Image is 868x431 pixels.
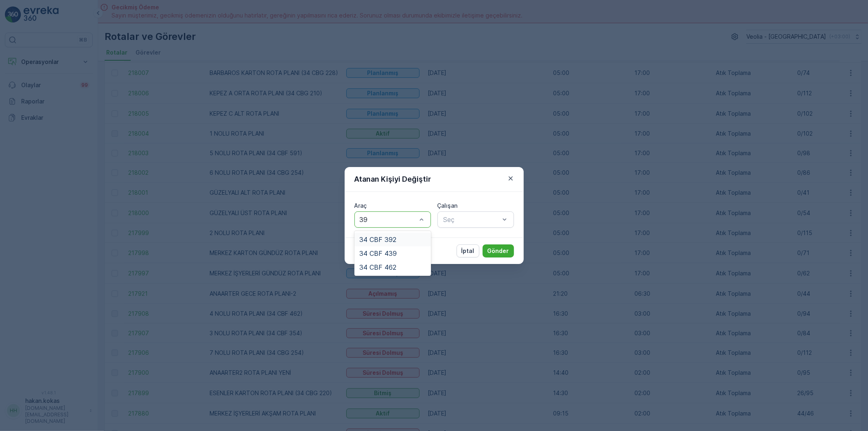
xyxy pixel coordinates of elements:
p: Seç [444,215,500,224]
button: Gönder [483,244,514,257]
p: Atanan Kişiyi Değiştir [354,174,431,185]
button: İptal [457,244,479,257]
p: Gönder [488,247,509,255]
p: İptal [461,247,474,255]
label: Çalışan [437,202,458,209]
span: 34 CBF 462 [359,264,396,271]
label: Araç [354,202,367,209]
span: 34 CBF 439 [359,250,397,257]
span: 34 CBF 392 [359,236,396,243]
